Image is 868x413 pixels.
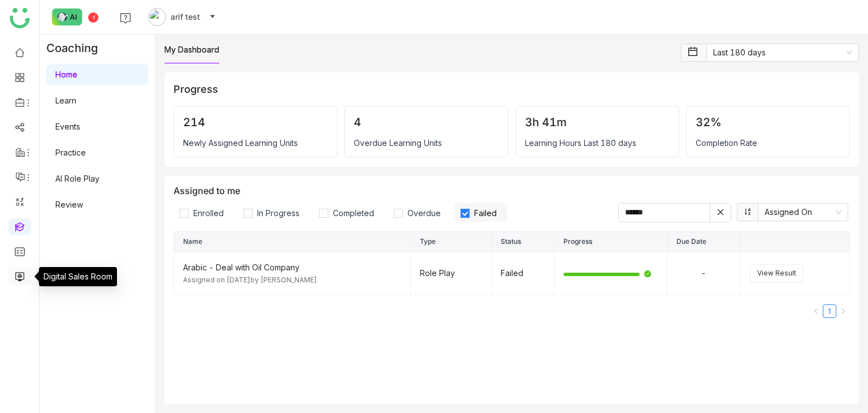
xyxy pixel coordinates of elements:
nz-select-item: Assigned On [765,204,841,221]
div: Digital Sales Room [39,267,117,286]
span: arif test [171,11,200,23]
td: - [667,252,741,295]
div: Newly Assigned Learning Units [183,138,328,148]
div: Coaching [40,35,115,62]
span: In Progress [253,208,304,218]
a: AI Role Play [55,174,99,183]
div: Assigned to me [173,185,850,222]
a: Home [55,70,77,79]
span: View Result [757,268,796,279]
a: Events [55,122,80,131]
div: Learning Hours Last 180 days [525,138,670,148]
div: 32% [696,115,840,129]
div: 4 [354,115,498,129]
div: Progress [173,81,850,97]
li: 1 [823,304,836,318]
div: Completion Rate [696,138,840,148]
div: Assigned on [DATE] by [PERSON_NAME] [183,275,401,286]
div: Role Play [420,267,483,279]
img: ask-buddy-normal.svg [52,8,83,25]
nz-select-item: Last 180 days [713,44,852,61]
th: Due Date [667,232,741,252]
a: Practice [55,148,86,157]
span: Completed [328,208,379,218]
button: View Result [750,264,804,282]
a: Learn [55,96,76,105]
span: Enrolled [189,208,228,218]
div: 1 [88,12,98,23]
button: arif test [146,8,218,26]
span: Failed [470,208,501,218]
th: Status [492,232,554,252]
a: 1 [823,305,836,317]
button: Previous Page [809,304,823,318]
img: avatar [148,8,166,26]
img: help.svg [120,12,131,24]
div: 214 [183,115,328,129]
button: Next Page [836,304,850,318]
div: Failed [501,267,544,279]
th: Type [411,232,492,252]
div: Arabic - Deal with Oil Company [183,261,401,274]
div: 3h 41m [525,115,670,129]
a: My Dashboard [164,45,219,54]
span: Overdue [403,208,445,218]
th: Progress [554,232,667,252]
div: Overdue Learning Units [354,138,498,148]
th: Name [174,232,411,252]
img: logo [10,8,30,28]
a: Review [55,200,83,209]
